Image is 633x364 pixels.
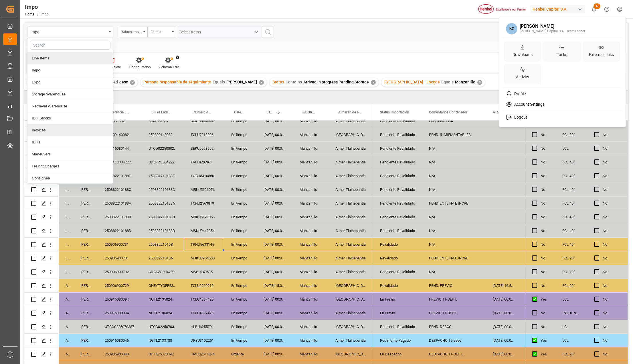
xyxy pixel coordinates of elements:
div: Activity [515,73,530,81]
div: Tasks [556,50,568,59]
span: KC [506,23,517,34]
div: [PERSON_NAME] Capital S.A | Team Leader [520,29,585,34]
div: Downloads [511,50,534,59]
span: Account Settings [512,102,545,107]
span: Profile [512,91,526,97]
div: External Links [588,50,615,59]
div: [PERSON_NAME] [520,24,585,29]
span: Logout [512,115,527,120]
